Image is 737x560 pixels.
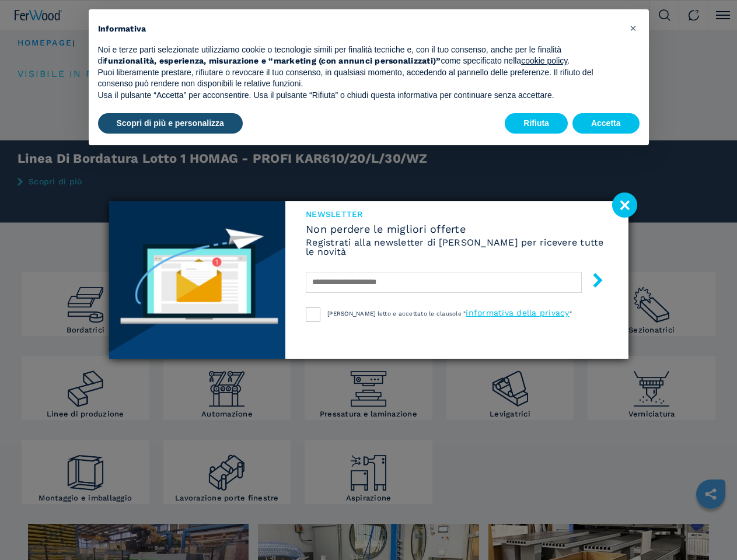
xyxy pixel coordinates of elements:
[570,310,572,317] span: "
[624,19,643,37] button: Chiudi questa informativa
[521,56,567,65] a: cookie policy
[327,310,466,317] span: [PERSON_NAME] letto e accettato le clausole "
[572,113,640,134] button: Accetta
[466,308,569,317] a: informativa della privacy
[104,56,441,65] strong: funzionalità, esperienza, misurazione e “marketing (con annunci personalizzati)”
[109,201,286,359] img: Newsletter image
[98,44,621,67] p: Noi e terze parti selezionate utilizziamo cookie o tecnologie simili per finalità tecniche e, con...
[306,210,607,218] span: NEWSLETTER
[98,90,621,101] p: Usa il pulsante “Accetta” per acconsentire. Usa il pulsante “Rifiuta” o chiudi questa informativa...
[579,268,605,296] button: submit-button
[98,113,243,134] button: Scopri di più e personalizza
[630,21,637,35] span: ×
[98,67,621,90] p: Puoi liberamente prestare, rifiutare o revocare il tuo consenso, in qualsiasi momento, accedendo ...
[306,224,607,235] span: Non perdere le migliori offerte
[306,238,607,257] h6: Registrati alla newsletter di [PERSON_NAME] per ricevere tutte le novità
[98,23,621,35] h2: Informativa
[505,113,568,134] button: Rifiuta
